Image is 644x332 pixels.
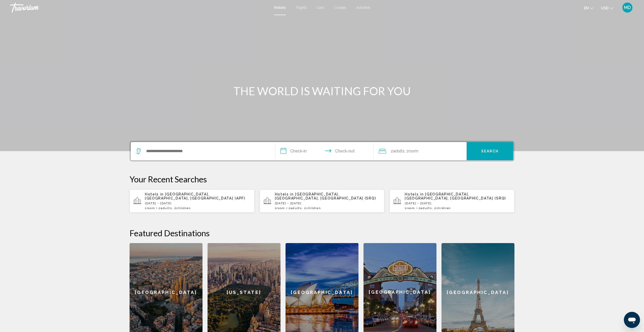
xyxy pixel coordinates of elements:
button: Travelers: 2 adults, 0 children [374,142,467,160]
span: Children [176,206,191,210]
span: , 2 [302,206,321,210]
span: 2 [158,206,172,210]
span: en [584,6,589,10]
h2: Featured Destinations [130,228,514,238]
span: USD [601,6,609,10]
span: Hotels in [145,192,164,196]
span: Room [408,149,418,153]
iframe: Button to launch messaging window [624,312,640,328]
button: Hotels in [GEOGRAPHIC_DATA], [GEOGRAPHIC_DATA], [GEOGRAPHIC_DATA] (APF)[DATE] - [DATE]1Room2Adult... [130,189,255,213]
div: Search widget [131,142,513,160]
span: 2 [391,148,405,155]
span: 1 [145,206,155,210]
a: Travorium [10,3,269,13]
span: Adults [161,206,172,210]
span: 2 [289,206,302,210]
span: , 2 [172,206,191,210]
a: Flights [296,6,307,10]
a: Cruises [334,6,346,10]
span: , 1 [405,148,418,155]
p: [DATE] - [DATE] [275,202,381,205]
button: Change currency [601,4,613,12]
span: Adults [393,149,405,153]
button: Check in and out dates [275,142,374,160]
span: Room [147,206,155,210]
a: Cars [317,6,324,10]
button: Change language [584,4,593,12]
span: [GEOGRAPHIC_DATA], [GEOGRAPHIC_DATA], [GEOGRAPHIC_DATA] (SRQ) [405,192,506,200]
span: 1 [275,206,285,210]
a: Activities [356,6,370,10]
span: [GEOGRAPHIC_DATA], [GEOGRAPHIC_DATA], [GEOGRAPHIC_DATA] (SRQ) [275,192,376,200]
span: Children [306,206,321,210]
p: [DATE] - [DATE] [405,202,510,205]
p: Your Recent Searches [130,174,514,184]
span: Adults [291,206,302,210]
span: Room [407,206,415,210]
span: [GEOGRAPHIC_DATA], [GEOGRAPHIC_DATA], [GEOGRAPHIC_DATA] (APF) [145,192,246,200]
button: Search [467,142,513,160]
span: Search [481,149,499,153]
a: Hotels [274,6,286,10]
span: Adults [421,206,432,210]
span: 1 [405,206,415,210]
button: Hotels in [GEOGRAPHIC_DATA], [GEOGRAPHIC_DATA], [GEOGRAPHIC_DATA] (SRQ)[DATE] - [DATE]1Room2Adult... [260,189,385,213]
span: MD [624,5,631,10]
span: Room [276,206,285,210]
span: Hotels in [405,192,424,196]
span: 2 [419,206,432,210]
span: Hotels in [275,192,294,196]
span: Children [436,206,451,210]
span: , 2 [432,206,451,210]
p: [DATE] - [DATE] [145,202,251,205]
button: User Menu [621,2,634,13]
h1: THE WORLD IS WAITING FOR YOU [228,84,416,97]
button: Hotels in [GEOGRAPHIC_DATA], [GEOGRAPHIC_DATA], [GEOGRAPHIC_DATA] (SRQ)[DATE] - [DATE]1Room2Adult... [389,189,514,213]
